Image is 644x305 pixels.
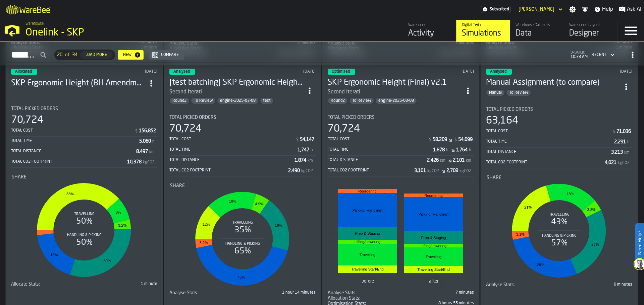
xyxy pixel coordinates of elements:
[486,77,620,88] h3: Manual Assignment (to compare)
[486,107,533,112] span: Total Picked Orders
[118,50,144,60] button: button-New
[446,148,448,153] span: h
[169,290,316,296] div: stat-Analyse Stats:
[308,158,313,163] span: km
[328,290,357,296] div: Title
[139,139,151,144] div: Stat Value
[143,160,155,165] span: kgCO2
[328,290,474,296] div: stat-Analyse Stats:
[627,140,630,145] span: h
[433,147,445,153] div: Stat Value
[487,175,632,180] div: Title
[589,51,616,59] div: DropdownMenuValue-4
[456,20,510,42] a: link-to-/wh/i/6ad9c8fa-2ae6-41be-a08f-bf7f8b696bbc/simulations
[481,6,511,13] div: Menu Subscription
[65,52,69,58] span: of
[618,20,644,42] label: button-toggle-Menu
[332,70,350,74] span: Optimised
[486,150,611,154] div: Total Distance
[466,158,471,163] span: km
[362,279,374,284] text: before
[328,147,433,152] div: Total Time
[11,78,145,89] div: SKP Ergonomic Height (BH Amendment) v1
[328,168,414,173] div: Total CO2 Footprint
[328,296,360,301] span: Allocation Stats:
[11,149,136,154] div: Total Distance
[170,183,185,188] span: Share
[614,139,626,145] div: Stat Value
[490,70,506,74] span: Analysed
[456,147,468,153] div: Stat Value
[169,123,202,135] div: 70,724
[11,106,58,111] span: Total Picked Orders
[487,175,632,281] div: stat-Share
[510,20,563,42] a: link-to-/wh/i/6ad9c8fa-2ae6-41be-a08f-bf7f8b696bbc/data
[169,168,288,173] div: Total CO2 Footprint
[433,137,447,142] div: Stat Value
[72,52,77,58] span: 34
[11,69,37,75] div: status-3 2
[328,77,462,88] h3: SKP Ergonomic Height (Final) v2.1
[486,69,512,75] div: status-3 2
[170,98,189,103] span: Round2
[627,5,641,13] span: Ask AI
[486,107,632,112] div: Title
[518,282,632,287] div: 6 minutes
[11,114,43,126] div: 70,724
[328,115,474,176] div: stat-Total Picked Orders
[25,27,207,39] div: Onelink - SKP
[402,20,456,42] a: link-to-/wh/i/6ad9c8fa-2ae6-41be-a08f-bf7f8b696bbc/feed/
[256,69,316,74] div: Updated: 3/15/2025, 4:40:16 AM Created: 3/15/2025, 4:38:36 AM
[573,69,633,74] div: Updated: 3/9/2025, 11:33:22 AM Created: 3/9/2025, 11:28:19 AM
[376,98,417,103] span: engine-2025-03-08
[486,129,611,134] div: Total Cost
[602,5,613,13] span: Help
[169,115,316,120] div: Title
[120,53,134,57] div: New
[169,115,316,176] div: stat-Total Picked Orders
[328,137,428,142] div: Total Cost
[311,148,313,153] span: h
[486,101,632,288] section: card-SimulationDashboardCard-analyzed
[57,52,62,58] span: 20
[169,290,198,296] div: Title
[11,282,40,287] span: Allocate Stats:
[12,174,157,180] div: Title
[486,282,515,288] span: Analyse Stats:
[170,183,315,188] div: Title
[454,138,457,142] span: $
[191,98,215,103] span: To Review
[408,23,451,27] div: Warehouse
[481,6,511,13] a: link-to-/wh/i/6ad9c8fa-2ae6-41be-a08f-bf7f8b696bbc/settings/billing
[11,106,157,111] div: Title
[519,7,554,12] div: DropdownMenuValue-Danny Brown
[169,290,198,296] span: Analyse Stats:
[616,5,644,13] label: button-toggle-Ask AI
[328,296,360,301] div: Title
[328,88,360,96] div: Second Iterati
[11,106,157,168] div: stat-Total Picked Orders
[569,23,612,27] div: Warehouse Layout
[458,137,473,142] div: Stat Value
[328,88,462,96] div: Second Iterati
[169,115,216,120] span: Total Picked Orders
[462,28,504,39] div: Simulations
[11,139,139,143] div: Total Time
[173,70,190,74] span: Analysed
[408,28,451,39] div: Activity
[170,183,315,289] div: stat-Share
[616,129,631,134] div: Stat Value
[429,138,431,142] span: $
[486,139,614,144] div: Total Time
[301,169,313,173] span: kgCO2
[169,77,304,88] h3: [test batching] SKP Ergonomic Height (Final) v2.1
[83,53,110,57] div: Load More
[135,129,138,134] span: $
[469,148,471,153] span: h
[328,290,357,296] span: Analyse Stats:
[516,23,558,27] div: Warehouse Datasets
[486,282,632,288] div: stat-Analyse Stats:
[516,5,564,13] div: DropdownMenuValue-Danny Brown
